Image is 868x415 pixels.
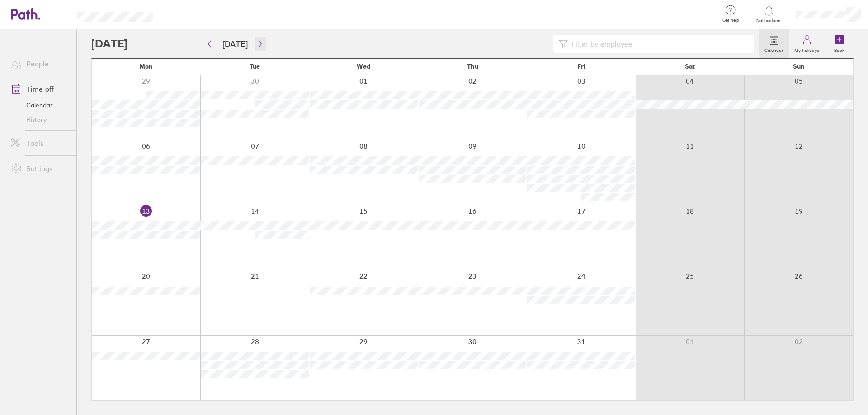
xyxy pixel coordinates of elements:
[759,45,789,53] label: Calendar
[139,63,153,70] span: Mon
[577,63,585,70] span: Fri
[4,98,76,112] a: Calendar
[467,63,478,70] span: Thu
[215,37,255,51] button: [DATE]
[568,35,748,52] input: Filter by employee
[4,55,76,73] a: People
[755,18,784,23] span: Notifications
[685,63,695,70] span: Sat
[755,5,784,23] a: Notifications
[759,29,789,58] a: Calendar
[793,63,805,70] span: Sun
[825,29,854,58] a: Book
[789,45,825,53] label: My holidays
[4,112,76,127] a: History
[789,29,825,58] a: My holidays
[4,134,76,152] a: Tools
[357,63,370,70] span: Wed
[250,63,260,70] span: Tue
[4,80,76,98] a: Time off
[716,18,745,23] span: Get help
[829,45,850,53] label: Book
[4,159,76,177] a: Settings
